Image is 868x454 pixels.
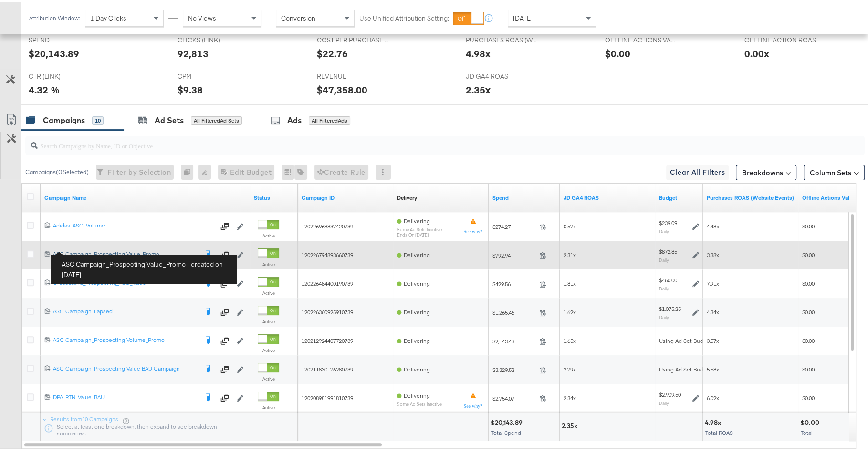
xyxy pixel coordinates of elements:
[404,249,430,256] span: Delivering
[29,12,80,19] div: Attribution Window:
[707,278,719,285] span: 7.91x
[659,363,712,371] div: Using Ad Set Budget
[800,416,822,425] div: $0.00
[659,335,712,342] div: Using Ad Set Budget
[92,114,104,123] div: 10
[43,113,85,124] div: Campaigns
[513,11,533,20] span: [DATE]
[492,392,535,400] span: $2,754.07
[53,305,198,313] div: ASC Campaign_Lapsed
[564,192,651,199] a: GA4 Rev / Spend
[659,192,699,199] a: The maximum amount you're willing to spend on your ads, on average each day or over the lifetime ...
[53,277,198,286] a: CrossBrand_Prospecting_ASC_Value
[802,278,815,285] span: $0.00
[258,259,279,265] label: Active
[802,335,815,342] span: $0.00
[53,277,198,284] div: CrossBrand_Prospecting_ASC_Value
[397,225,442,230] sub: Some Ad Sets Inactive
[802,220,815,227] span: $0.00
[317,44,348,58] div: $22.76
[564,392,576,399] span: 2.34x
[302,192,389,199] a: Your campaign ID.
[564,335,576,342] span: 1.65x
[404,390,430,397] span: Delivering
[25,165,89,174] div: Campaigns ( 0 Selected)
[302,278,353,285] span: 120226484400190739
[53,391,198,399] div: DPA_RTN_Value_BAU
[53,248,198,256] div: ASC Campaign_Prospecting Value_Promo
[564,306,576,313] span: 1.62x
[53,219,215,229] a: Adidas_ASC_Volume
[90,11,126,20] span: 1 Day Clicks
[466,33,537,42] span: PURCHASES ROAS (WEBSITE EVENTS)
[491,416,525,425] div: $20,143.89
[466,81,491,94] div: 2.35x
[397,192,417,199] a: Reflects the ability of your Ad Campaign to achieve delivery based on ad states, schedule and bud...
[707,249,719,256] span: 3.38x
[281,11,315,20] span: Conversion
[492,249,535,257] span: $792.94
[317,81,367,94] div: $47,358.00
[317,70,388,79] span: REVENUE
[744,44,769,58] div: 0.00x
[258,316,279,322] label: Active
[44,192,246,199] a: Your campaign name.
[564,363,576,371] span: 2.79x
[666,163,729,178] button: Clear All Filters
[564,278,576,285] span: 1.81x
[707,392,719,399] span: 6.02x
[736,163,796,178] button: Breakdowns
[404,215,430,222] span: Delivering
[659,312,669,318] sub: Daily
[802,392,815,399] span: $0.00
[53,362,198,372] a: ASC Campaign_Prospecting Value BAU Campaign
[188,11,216,20] span: No Views
[178,44,209,58] div: 92,813
[492,364,535,371] span: $3,329.52
[659,255,669,260] sub: Daily
[302,392,353,399] span: 120208981991810739
[801,427,813,434] span: Total
[466,70,537,79] span: JD GA4 ROAS
[258,288,279,294] label: Active
[302,363,353,371] span: 120211830176280739
[53,391,198,401] a: DPA_RTN_Value_BAU
[804,163,865,178] button: Column Sets
[53,334,198,343] a: ASC Campaign_Prospecting Volume_Promo
[397,230,442,235] sub: ends on [DATE]
[707,306,719,313] span: 4.34x
[302,249,353,256] span: 120226794893660739
[53,362,198,370] div: ASC Campaign_Prospecting Value BAU Campaign
[397,399,442,404] sub: Some Ad Sets Inactive
[359,11,449,21] label: Use Unified Attribution Setting:
[302,335,353,342] span: 120212924407720739
[254,192,294,199] a: Shows the current state of your Ad Campaign.
[705,427,733,434] span: Total ROAS
[492,307,535,314] span: $1,265.46
[302,220,353,227] span: 120226968837420739
[564,249,576,256] span: 2.31x
[744,33,816,42] span: OFFLINE ACTION ROAS
[404,278,430,285] span: Delivering
[29,33,100,42] span: SPEND
[492,335,535,342] span: $2,143.43
[29,44,79,58] div: $20,143.89
[53,305,198,315] a: ASC Campaign_Lapsed
[466,44,491,58] div: 4.98x
[707,220,719,227] span: 4.48x
[404,306,430,313] span: Delivering
[302,306,353,313] span: 120226360925910739
[181,162,198,177] div: 0
[605,44,630,58] div: $0.00
[659,274,677,282] div: $460.00
[802,306,815,313] span: $0.00
[492,278,535,285] span: $429.56
[178,81,203,94] div: $9.38
[53,334,198,341] div: ASC Campaign_Prospecting Volume_Promo
[659,217,677,225] div: $239.09
[659,283,669,289] sub: Daily
[29,81,60,94] div: 4.32 %
[53,219,215,227] div: Adidas_ASC_Volume
[29,70,100,79] span: CTR (LINK)
[659,246,677,253] div: $872.85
